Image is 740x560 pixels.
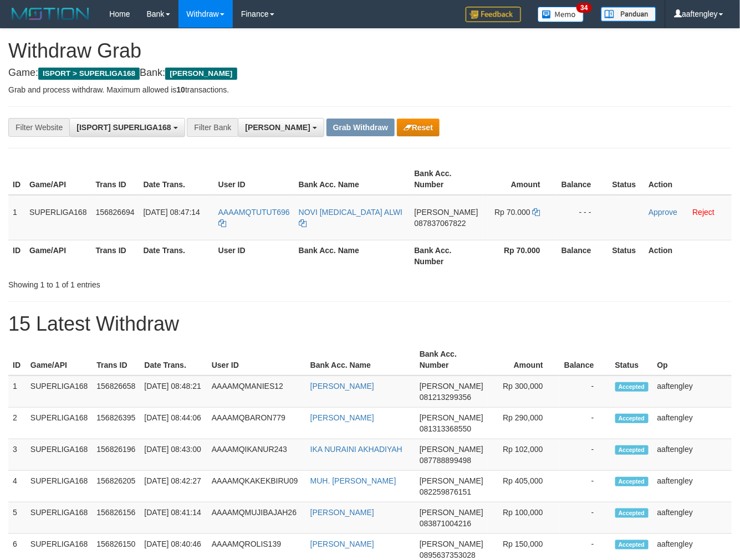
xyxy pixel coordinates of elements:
button: [ISPORT] SUPERLIGA168 [69,118,185,137]
span: Rp 70.000 [494,208,530,217]
span: [ISPORT] SUPERLIGA168 [76,123,171,132]
td: 2 [8,408,26,439]
span: Accepted [615,382,649,392]
td: 1 [8,195,25,240]
button: [PERSON_NAME] [238,118,324,137]
span: Accepted [615,477,649,486]
td: 156826156 [92,502,140,534]
th: Date Trans. [139,240,214,271]
td: Rp 100,000 [488,502,560,534]
span: [PERSON_NAME] [420,413,483,422]
th: Status [611,344,653,376]
th: Date Trans. [140,344,207,376]
td: AAAAMQKAKEKBIRU09 [207,471,306,502]
td: - [560,471,611,502]
th: Action [644,240,732,271]
div: Filter Bank [187,118,238,137]
span: Accepted [615,508,649,518]
span: [PERSON_NAME] [420,476,483,485]
td: aaftengley [653,439,732,471]
td: [DATE] 08:42:27 [140,471,207,502]
td: Rp 300,000 [488,376,560,408]
th: Trans ID [91,163,139,195]
img: Feedback.jpg [466,7,521,22]
span: Copy 081213299356 to clipboard [420,393,471,402]
a: [PERSON_NAME] [310,413,374,422]
th: User ID [214,240,294,271]
td: 156826395 [92,408,140,439]
th: Amount [483,163,557,195]
th: ID [8,344,26,376]
td: [DATE] 08:44:06 [140,408,207,439]
h1: 15 Latest Withdraw [8,313,732,335]
th: User ID [207,344,306,376]
span: [PERSON_NAME] [245,123,310,132]
span: [PERSON_NAME] [420,382,483,391]
span: [PERSON_NAME] [420,540,483,548]
span: [PERSON_NAME] [415,208,478,217]
span: 156826694 [96,208,135,217]
span: Copy 083871004216 to clipboard [420,519,471,528]
td: AAAAMQMUJIBAJAH26 [207,502,306,534]
th: Balance [557,240,608,271]
td: 156826658 [92,376,140,408]
span: AAAAMQTUTUT696 [218,208,290,217]
span: Copy 087837067822 to clipboard [415,219,466,228]
td: 156826196 [92,439,140,471]
div: Filter Website [8,118,69,137]
td: SUPERLIGA168 [26,471,93,502]
td: [DATE] 08:43:00 [140,439,207,471]
th: Trans ID [92,344,140,376]
span: Accepted [615,414,649,423]
a: AAAAMQTUTUT696 [218,208,290,228]
a: MUH. [PERSON_NAME] [310,476,396,485]
td: [DATE] 08:48:21 [140,376,207,408]
td: - [560,502,611,534]
th: Balance [557,163,608,195]
h4: Game: Bank: [8,68,732,79]
a: [PERSON_NAME] [310,540,374,548]
th: Status [608,163,644,195]
span: Copy 0895637353028 to clipboard [420,551,476,559]
a: NOVI [MEDICAL_DATA] ALWI [299,208,402,228]
td: aaftengley [653,376,732,408]
td: Rp 290,000 [488,408,560,439]
td: 4 [8,471,26,502]
span: 34 [576,3,591,13]
th: Game/API [25,240,91,271]
td: SUPERLIGA168 [25,195,91,240]
td: aaftengley [653,471,732,502]
th: Bank Acc. Name [306,344,415,376]
td: Rp 102,000 [488,439,560,471]
td: AAAAMQIKANUR243 [207,439,306,471]
a: Approve [649,208,677,217]
a: [PERSON_NAME] [310,382,374,391]
th: ID [8,240,25,271]
td: Rp 405,000 [488,471,560,502]
td: - [560,408,611,439]
h1: Withdraw Grab [8,40,732,62]
th: ID [8,163,25,195]
th: Bank Acc. Number [415,344,488,376]
td: 156826205 [92,471,140,502]
span: ISPORT > SUPERLIGA168 [38,68,140,80]
th: Action [644,163,732,195]
td: AAAAMQBARON779 [207,408,306,439]
th: Balance [560,344,611,376]
span: [PERSON_NAME] [165,68,237,80]
button: Reset [397,119,440,136]
a: IKA NURAINI AKHADIYAH [310,445,402,454]
td: - - - [557,195,608,240]
td: SUPERLIGA168 [26,502,93,534]
img: Button%20Memo.svg [538,7,584,22]
span: [PERSON_NAME] [420,445,483,454]
th: Game/API [25,163,91,195]
div: Showing 1 to 1 of 1 entries [8,275,300,290]
img: MOTION_logo.png [8,6,93,22]
span: Copy 082259876151 to clipboard [420,487,471,496]
td: AAAAMQMANIES12 [207,376,306,408]
td: 3 [8,439,26,471]
span: Accepted [615,540,649,549]
a: Copy 70000 to clipboard [533,208,540,217]
th: Date Trans. [139,163,214,195]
